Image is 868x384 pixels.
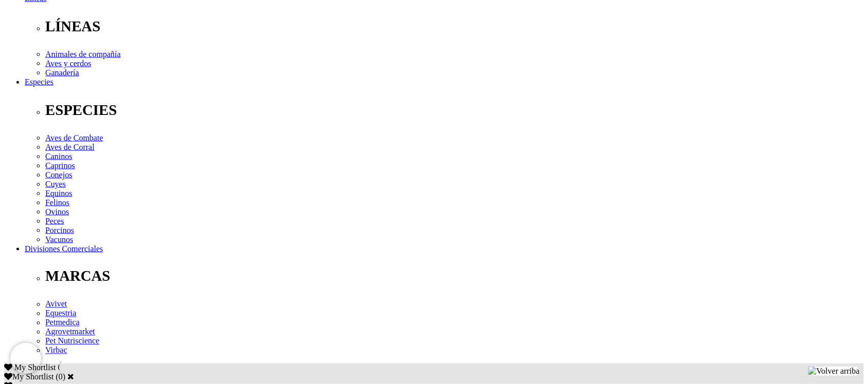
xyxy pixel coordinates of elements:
[59,373,63,381] label: 0
[45,346,67,355] a: Virbac
[45,337,99,345] a: Pet Nutriscience
[45,18,864,35] p: LÍNEAS
[4,373,53,381] label: My Shortlist
[45,189,72,198] a: Equinos
[45,50,121,59] a: Animales de compañía
[45,235,73,244] a: Vacunos
[45,152,72,161] a: Caninos
[58,363,62,372] span: 0
[10,343,41,374] iframe: Brevo live chat
[45,328,95,336] a: Agrovetmarket
[25,244,103,253] a: Divisiones Comerciales
[45,309,76,318] a: Equestria
[45,198,69,207] a: Felinos
[56,373,65,381] span: ( )
[808,367,860,376] img: Volver arriba
[45,217,64,225] a: Peces
[45,161,75,170] a: Caprinos
[45,102,864,119] p: ESPECIES
[45,133,103,142] a: Aves de Combate
[45,268,864,285] p: MARCAS
[45,170,72,179] a: Conejos
[45,318,80,327] a: Petmedica
[45,300,67,309] a: Avivet
[45,59,91,68] a: Aves y cerdos
[45,143,95,151] a: Aves de Corral
[45,180,66,188] a: Cuyes
[45,68,79,77] a: Ganadería
[25,78,53,86] a: Especies
[67,373,74,381] a: Cerrar
[45,207,69,216] a: Ovinos
[45,226,74,235] a: Porcinos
